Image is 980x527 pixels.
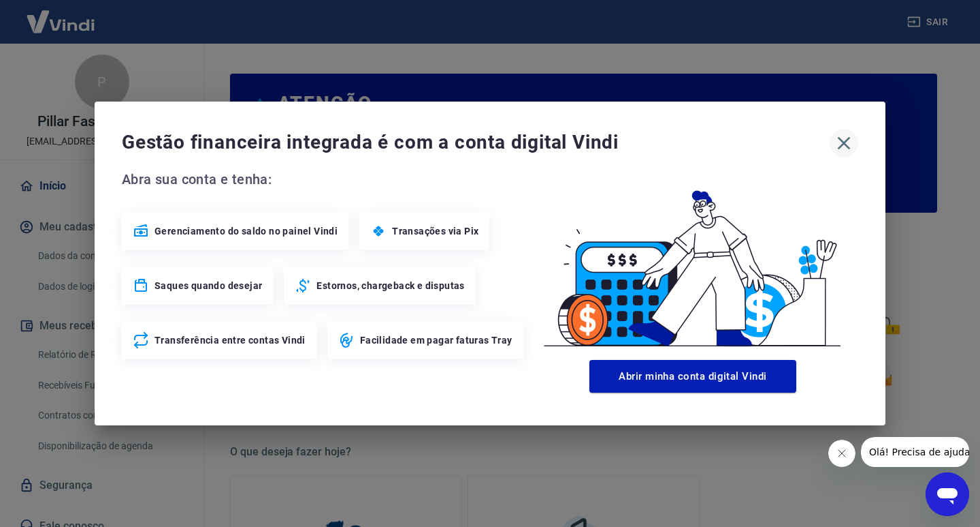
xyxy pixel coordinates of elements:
span: Facilidade em pagar faturas Tray [360,333,512,347]
span: Transações via Pix [392,224,478,238]
span: Abra sua conta e tenha: [122,168,527,190]
span: Olá! Precisa de ajuda? [8,10,114,20]
span: Estornos, chargeback e disputas [316,279,464,292]
img: Good Billing [527,168,858,355]
span: Gerenciamento do saldo no painel Vindi [154,224,338,238]
iframe: Fechar mensagem [828,440,855,467]
iframe: Botão para abrir a janela de mensagens [926,472,969,516]
iframe: Mensagem da empresa [861,437,969,467]
span: Gestão financeira integrada é com a conta digital Vindi [122,129,830,156]
span: Saques quando desejar [154,279,262,292]
button: Abrir minha conta digital Vindi [589,360,796,393]
span: Transferência entre contas Vindi [154,333,306,347]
